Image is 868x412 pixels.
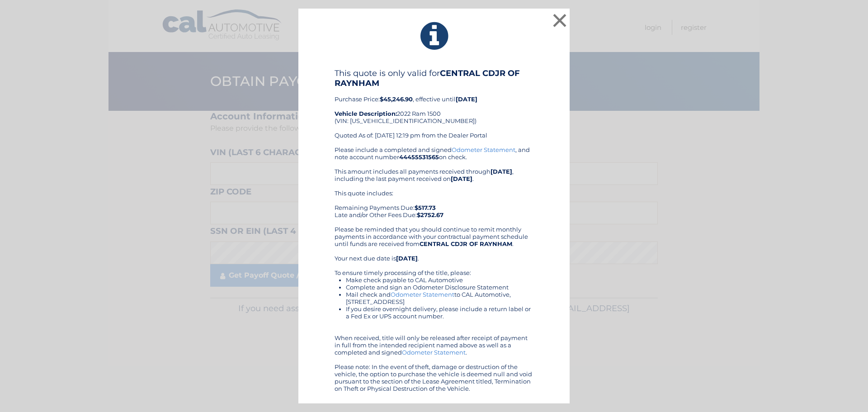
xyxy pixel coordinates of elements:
[551,11,569,29] button: ×
[491,168,512,175] b: [DATE]
[396,255,418,262] b: [DATE]
[417,211,443,218] b: $2752.67
[335,189,533,218] div: This quote includes: Remaining Payments Due: Late and/or Other Fees Due:
[399,153,439,161] b: 44455531565
[391,291,454,298] a: Odometer Statement
[335,68,520,88] b: CENTRAL CDJR OF RAYNHAM
[346,305,533,320] li: If you desire overnight delivery, please include a return label or a Fed Ex or UPS account number.
[451,175,472,182] b: [DATE]
[420,240,512,247] b: CENTRAL CDJR OF RAYNHAM
[346,291,533,305] li: Mail check and to CAL Automotive, [STREET_ADDRESS]
[452,146,515,153] a: Odometer Statement
[335,110,397,117] strong: Vehicle Description:
[346,284,533,291] li: Complete and sign an Odometer Disclosure Statement
[415,204,436,211] b: $517.73
[335,146,533,392] div: Please include a completed and signed , and note account number on check. This amount includes al...
[335,68,533,88] h4: This quote is only valid for
[335,68,533,146] div: Purchase Price: , effective until 2022 Ram 1500 (VIN: [US_VEHICLE_IDENTIFICATION_NUMBER]) Quoted ...
[456,95,477,103] b: [DATE]
[402,349,466,356] a: Odometer Statement
[346,276,533,284] li: Make check payable to CAL Automotive
[380,95,413,103] b: $45,246.90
